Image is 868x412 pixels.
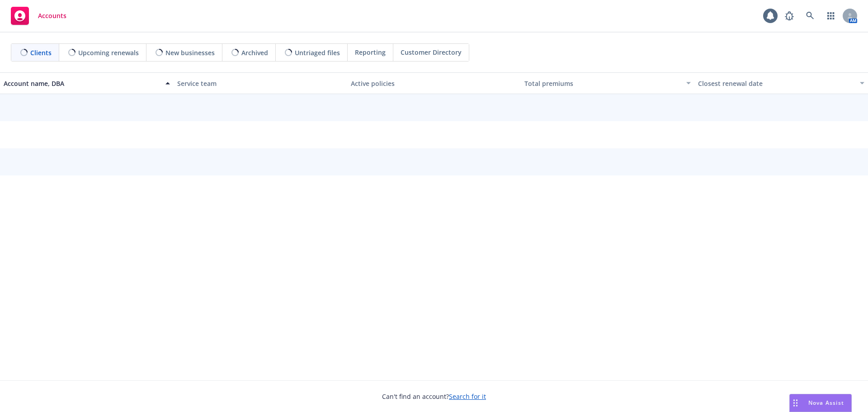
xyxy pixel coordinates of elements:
span: New businesses [165,48,215,57]
a: Search [801,7,819,25]
button: Active policies [347,72,521,94]
span: Accounts [38,12,66,19]
div: Closest renewal date [698,79,854,88]
a: Search for it [449,392,486,401]
span: Untriaged files [295,48,340,57]
a: Accounts [7,3,70,28]
span: Customer Directory [401,47,462,57]
div: Service team [177,79,344,88]
a: Report a Bug [780,7,798,25]
button: Nova Assist [789,394,852,412]
div: Drag to move [790,394,801,412]
div: Account name, DBA [4,79,160,88]
span: Can't find an account? [382,392,486,401]
span: Archived [241,48,268,57]
span: Reporting [355,47,386,57]
span: Clients [30,48,52,57]
div: Active policies [351,79,517,88]
a: Switch app [822,7,840,25]
button: Service team [174,72,347,94]
span: Nova Assist [808,399,844,407]
div: Total premiums [524,79,681,88]
button: Total premiums [521,72,694,94]
button: Closest renewal date [694,72,868,94]
span: Upcoming renewals [78,48,139,57]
